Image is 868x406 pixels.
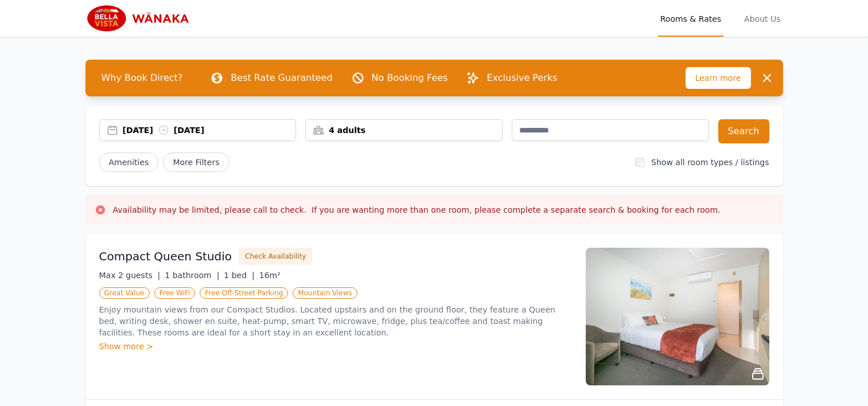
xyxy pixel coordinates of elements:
label: Show all room types / listings [651,158,769,167]
div: Show more > [99,341,572,352]
button: Amenities [99,153,159,172]
h3: Availability may be limited, please call to check. If you are wanting more than one room, please ... [113,204,721,216]
span: Free Off-Street Parking [200,287,288,299]
span: Why Book Direct? [92,67,192,89]
p: Best Rate Guaranteed [231,71,332,85]
div: 4 adults [306,124,502,136]
span: 1 bed | [224,271,254,280]
button: Check Availability [239,248,312,265]
p: Exclusive Perks [486,71,557,85]
span: 1 bathroom | [165,271,219,280]
h3: Compact Queen Studio [99,248,232,264]
img: Bella Vista Wanaka [85,5,196,32]
span: 16m² [259,271,281,280]
div: [DATE] [DATE] [123,124,296,136]
span: Max 2 guests | [99,271,161,280]
span: Great Value [99,287,150,299]
span: More Filters [163,153,229,172]
span: Learn more [686,67,751,89]
p: No Booking Fees [372,71,448,85]
button: Search [718,119,769,143]
p: Enjoy mountain views from our Compact Studios. Located upstairs and on the ground floor, they fea... [99,304,572,338]
span: Free WiFi [154,287,196,299]
span: Mountain Views [293,287,357,299]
